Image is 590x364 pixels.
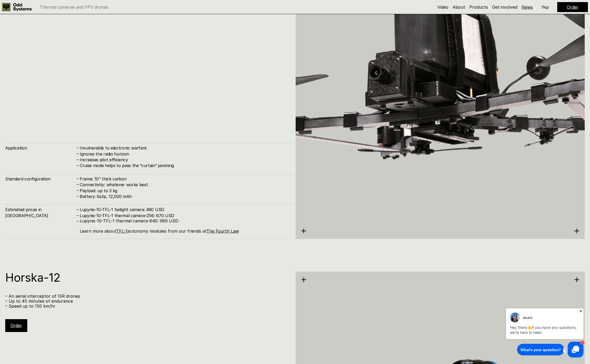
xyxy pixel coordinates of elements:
[469,4,488,10] a: Products
[5,299,289,304] p: – Up to 45 minutes of endurance
[5,304,289,309] p: – Speed up to 150 km/hr
[541,5,549,9] p: Укр
[77,162,79,168] h4: –
[80,188,289,194] h4: Payload: up to 3 kg
[5,145,76,151] h4: Application
[80,218,289,234] p: Lupynis-10-TFL-1 thermal camera-640: 960 USD Learn more about autonomy modules from our friends at
[77,206,79,212] h4: –
[116,228,127,234] a: TFL-1
[77,218,79,224] h4: –
[80,145,289,151] h4: Invulnerable to electronic warfare
[77,181,79,187] h4: –
[5,176,76,182] h4: Standard configuration
[77,157,79,162] h4: –
[77,176,79,181] h4: –
[5,207,76,218] h4: Estimated prices in [GEOGRAPHIC_DATA]
[77,193,79,199] h4: –
[77,145,79,151] h4: –
[80,163,289,168] h4: Cruise mode helps to pass the “curtain” jamming
[206,228,239,234] a: The Fourth Law
[80,182,289,188] h4: Connectivity: whatever works best
[5,272,289,283] h1: Horska-12
[492,4,517,10] a: Get involved
[80,194,289,199] h4: Battery: 6s3p, 12,000 mAh
[437,4,448,10] a: Video
[77,188,79,193] h4: –
[77,151,79,156] h4: –
[77,212,79,218] h4: –
[80,213,289,218] h4: Lupynis-10-TFL-1 thermal camera-256: 670 USD
[5,294,289,299] p: – An aerial interceptor of ISR drones
[80,207,289,212] h4: Lupynis-10-TFL-1 twilight camera: 480 USD
[567,4,578,10] a: Order
[40,5,108,9] p: Thermal cameras and FPV drones
[80,151,289,157] h4: Ignores the radio horizon
[80,157,289,163] h4: Increases pilot efficiency
[505,307,585,359] iframe: HelpCrunch
[10,323,22,328] a: Order
[80,176,289,182] h4: Frame: 10’’ thick carbon
[453,4,465,10] a: About
[522,4,533,10] a: News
